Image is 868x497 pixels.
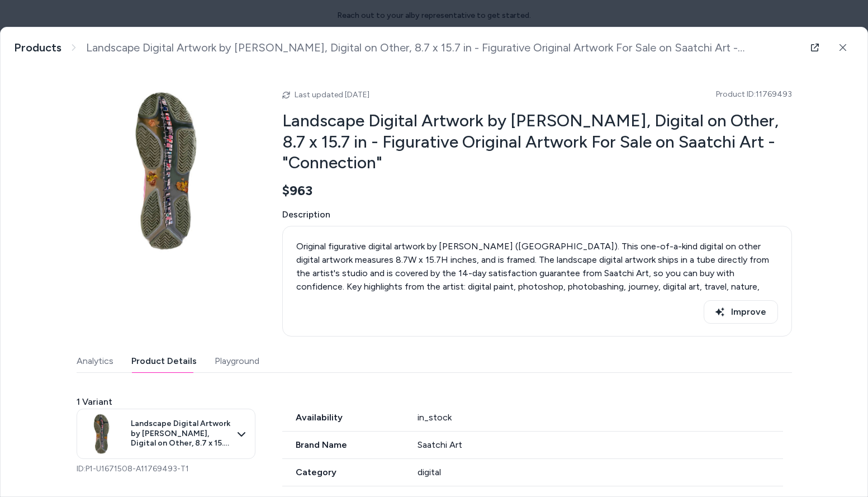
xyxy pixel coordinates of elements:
[282,208,792,221] span: Description
[418,466,783,479] div: digital
[77,409,255,459] button: Landscape Digital Artwork by [PERSON_NAME], Digital on Other, 8.7 x 15.7 in - Figurative Original...
[282,438,405,452] span: Brand Name
[295,90,369,100] span: Last updated [DATE]
[86,41,800,55] span: Landscape Digital Artwork by [PERSON_NAME], Digital on Other, 8.7 x 15.7 in - Figurative Original...
[77,395,112,409] span: 1 Variant
[215,350,259,372] button: Playground
[14,41,61,55] a: Products
[131,350,197,372] button: Product Details
[282,411,405,424] span: Availability
[282,466,405,479] span: Category
[418,411,783,424] div: in_stock
[14,41,800,55] nav: breadcrumb
[418,438,783,452] div: Saatchi Art
[296,240,778,307] p: Original figurative digital artwork by [PERSON_NAME] ([GEOGRAPHIC_DATA]). This one-of-a-kind digi...
[77,463,255,475] p: ID: P1-U1671508-A11769493-T1
[79,411,124,456] img: 10831733-CKMKMZJE-7.jpg
[77,350,113,372] button: Analytics
[704,300,778,324] button: Improve
[282,110,792,173] h2: Landscape Digital Artwork by [PERSON_NAME], Digital on Other, 8.7 x 15.7 in - Figurative Original...
[131,419,230,448] span: Landscape Digital Artwork by [PERSON_NAME], Digital on Other, 8.7 x 15.7 in - Figurative Original...
[77,81,255,260] img: 10831733-CKMKMZJE-7.jpg
[282,182,312,199] span: $963
[716,89,792,100] span: Product ID: 11769493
